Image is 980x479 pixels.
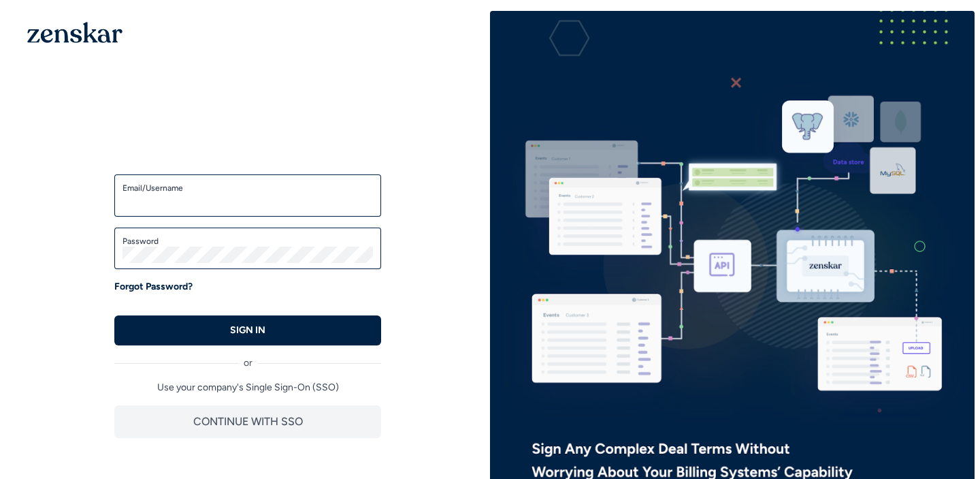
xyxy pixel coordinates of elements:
p: SIGN IN [230,324,265,337]
button: SIGN IN [114,315,381,345]
label: Password [122,236,373,247]
img: 1OGAJ2xQqyY4LXKgY66KYq0eOWRCkrZdAb3gUhuVAqdWPZE9SRJmCz+oDMSn4zDLXe31Ii730ItAGKgCKgCCgCikA4Av8PJUP... [27,22,122,43]
p: Use your company's Single Sign-On (SSO) [114,381,381,395]
a: Forgot Password? [114,280,193,294]
button: CONTINUE WITH SSO [114,405,381,438]
div: or [114,345,381,370]
label: Email/Username [122,183,373,194]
